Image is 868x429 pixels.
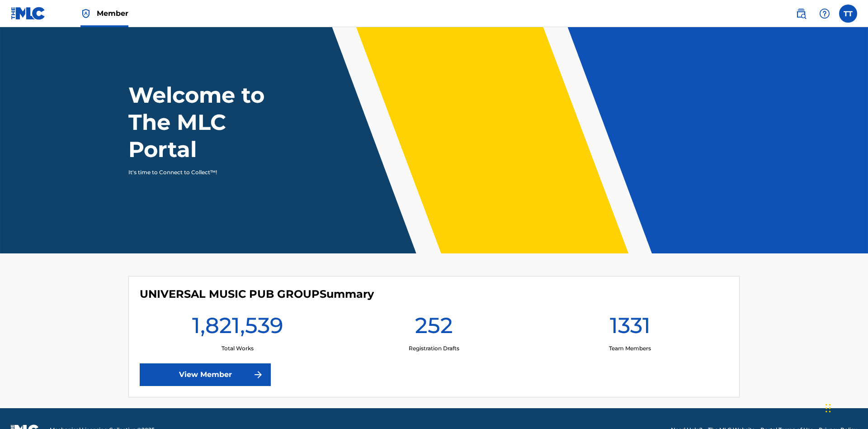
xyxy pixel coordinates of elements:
h1: 1331 [610,312,651,344]
p: It's time to Connect to Collect™! [128,168,285,176]
img: f7272a7cc735f4ea7f67.svg [253,369,264,380]
a: Public Search [792,5,810,23]
div: Drag [826,395,831,422]
div: Help [816,5,834,23]
img: search [796,8,807,19]
img: help [819,8,830,19]
p: Total Works [222,344,254,353]
h1: 1,821,539 [192,312,283,344]
h1: Welcome to The MLC Portal [128,81,297,163]
div: User Menu [839,5,857,23]
iframe: Chat Widget [823,386,868,429]
img: Top Rightsholder [80,8,91,19]
h4: UNIVERSAL MUSIC PUB GROUP [140,287,374,301]
a: View Member [140,363,271,386]
img: MLC Logo [11,7,46,20]
span: Member [97,8,128,19]
h1: 252 [415,312,453,344]
p: Registration Drafts [409,344,459,353]
p: Team Members [609,344,651,353]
